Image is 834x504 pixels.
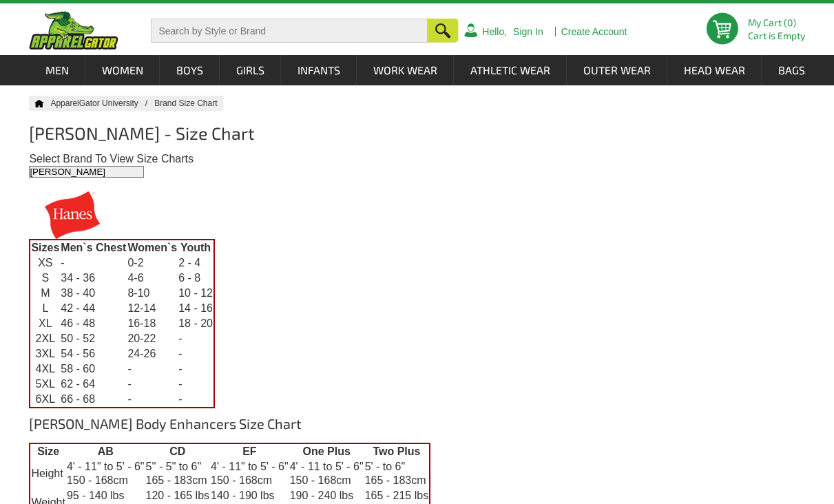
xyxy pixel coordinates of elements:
th: Men`s Chest [60,240,127,255]
td: 42 - 44 [60,301,127,316]
td: 16-18 [127,316,178,331]
td: 20-22 [127,331,178,346]
a: Bags [762,55,821,85]
td: 5'' - 5" to 6'' 165 - 183cm [145,459,211,488]
li: Brand Size Chart [154,96,222,111]
td: 4' - 11" to 5' - 6" 150 - 168cm [66,459,145,488]
a: Head Wear [668,55,761,85]
td: - [178,377,214,392]
td: Height [30,459,66,488]
td: 5XL [30,377,60,392]
td: - [178,331,214,346]
td: 4-6 [127,271,178,286]
td: 18 - 20 [178,316,214,331]
th: Sizes [30,240,60,255]
a: ApparelGator University [50,98,154,108]
a: Infants [282,55,356,85]
td: S [30,271,60,286]
a: Men [30,55,85,85]
td: 50 - 52 [60,331,127,346]
td: - [178,346,214,361]
th: Two Plus [364,443,430,459]
td: XL [30,316,60,331]
a: Hello, [482,27,507,36]
td: 38 - 40 [60,286,127,301]
td: - [178,392,214,408]
td: 0-2 [127,255,178,271]
h1: [PERSON_NAME] - Size Chart [29,125,804,152]
td: 54 - 56 [60,346,127,361]
a: Women [86,55,159,85]
img: View All Items By Hanes [29,191,116,239]
h2: [PERSON_NAME] Body Enhancers Size Chart [29,415,804,443]
td: 46 - 48 [60,316,127,331]
td: 2XL [30,331,60,346]
li: My Cart (0) [748,18,800,28]
td: 62 - 64 [60,377,127,392]
a: Girls [220,55,280,85]
td: L [30,301,60,316]
td: - [127,361,178,377]
td: 2 - 4 [178,255,214,271]
td: 58 - 60 [60,361,127,377]
td: M [30,286,60,301]
td: 4' - 11 to 5' - 6" 150 - 168cm [289,459,364,488]
span: Cart is Empty [748,31,805,41]
a: Home [29,99,44,107]
a: Athletic Wear [455,55,566,85]
a: Work Wear [357,55,453,85]
th: Youth [178,240,214,255]
td: 6 - 8 [178,271,214,286]
th: One Plus [289,443,364,459]
th: EF [210,443,289,459]
td: 14 - 16 [178,301,214,316]
a: Outer Wear [567,55,667,85]
td: - [60,255,127,271]
td: 6XL [30,392,60,408]
a: Create Account [561,27,627,36]
td: 5' - to 6" 165 - 183cm [364,459,430,488]
a: Boys [160,55,219,85]
td: 10 - 12 [178,286,214,301]
td: 34 - 36 [60,271,127,286]
img: ApparelGator [29,11,118,50]
a: Sign In [513,27,543,36]
td: 12-14 [127,301,178,316]
th: Women`s [127,240,178,255]
th: CD [145,443,211,459]
th: AB [66,443,145,459]
td: - [127,377,178,392]
td: 8-10 [127,286,178,301]
td: XS [30,255,60,271]
th: Size [30,443,66,459]
td: - [127,392,178,408]
td: 24-26 [127,346,178,361]
input: Search by Style or Brand [151,19,428,43]
td: 3XL [30,346,60,361]
td: 4' - 11" to 5' - 6" 150 - 168cm [210,459,289,488]
div: Select Brand To View Size Charts [29,152,804,166]
td: 66 - 68 [60,392,127,408]
td: - [178,361,214,377]
td: 4XL [30,361,60,377]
